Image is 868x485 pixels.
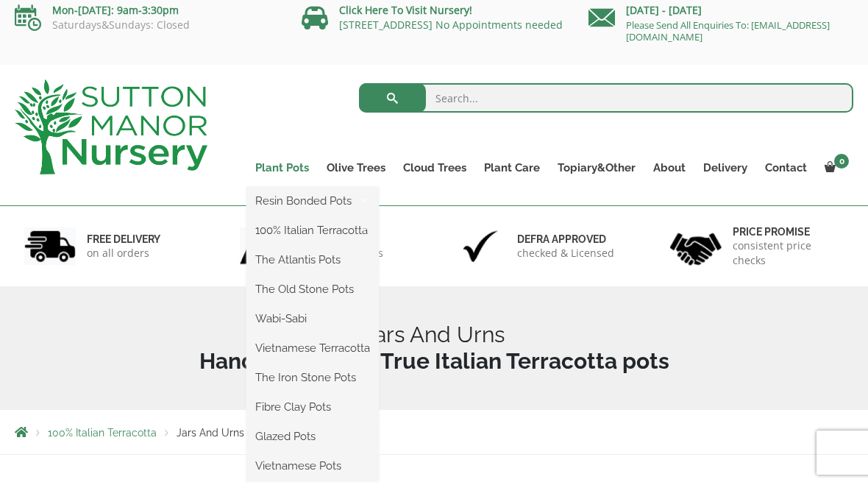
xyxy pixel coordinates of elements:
p: Mon-[DATE]: 9am-3:30pm [15,1,280,19]
a: Cloud Trees [394,157,475,178]
a: The Iron Stone Pots [246,367,379,389]
a: Plant Care [475,157,549,178]
a: Please Send All Enquiries To: [EMAIL_ADDRESS][DOMAIN_NAME] [626,18,830,43]
p: consistent price checks [733,238,844,268]
h6: Defra approved [517,233,614,246]
a: Delivery [694,157,756,178]
a: 100% Italian Terracotta [246,219,379,241]
p: on all orders [87,246,160,261]
a: 0 [816,157,853,178]
nav: Breadcrumbs [15,426,853,438]
a: Vietnamese Pots [246,455,379,477]
a: The Atlantis Pots [246,249,379,271]
p: checked & Licensed [517,246,614,261]
h6: Price promise [733,225,844,238]
img: 2.jpg [240,227,291,265]
span: Jars And Urns [177,427,244,439]
a: Vietnamese Terracotta [246,337,379,359]
a: [STREET_ADDRESS] No Appointments needed [339,18,563,32]
p: Saturdays&Sundays: Closed [15,19,280,31]
a: Contact [756,157,816,178]
img: 1.jpg [24,227,76,265]
a: About [644,157,694,178]
p: [DATE] - [DATE] [588,1,853,19]
input: Search... [359,83,854,113]
h1: Jars And Urns [15,322,853,375]
a: The Old Stone Pots [246,278,379,300]
span: 0 [834,154,849,169]
a: Plant Pots [246,157,318,178]
a: Fibre Clay Pots [246,396,379,418]
h6: FREE DELIVERY [87,233,160,246]
a: 100% Italian Terracotta [48,427,157,439]
img: logo [15,79,207,174]
a: Click Here To Visit Nursery! [339,3,472,17]
img: 3.jpg [455,227,506,265]
a: Glazed Pots [246,425,379,447]
a: Topiary&Other [549,157,644,178]
a: Wabi-Sabi [246,308,379,330]
a: Olive Trees [318,157,394,178]
a: Resin Bonded Pots [246,190,379,212]
img: 4.jpg [670,224,722,269]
